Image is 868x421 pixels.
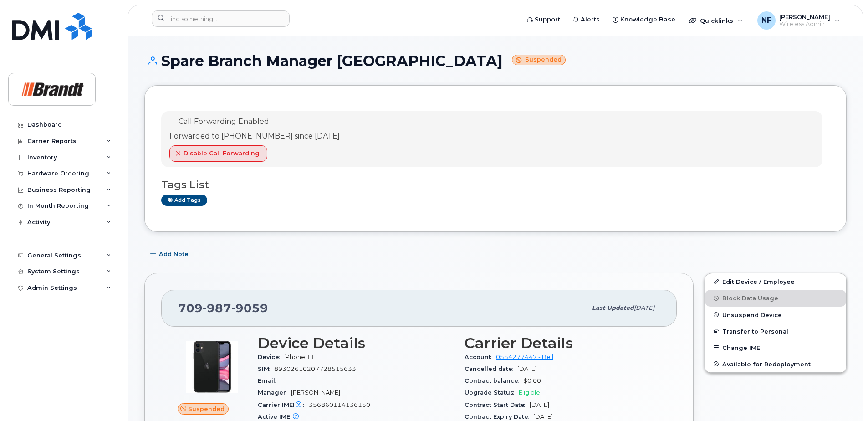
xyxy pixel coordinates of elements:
h1: Spare Branch Manager [GEOGRAPHIC_DATA] [144,53,847,69]
button: Unsuspend Device [705,307,846,323]
span: 89302610207728515633 [274,365,356,372]
span: 987 [203,301,231,315]
span: Carrier IMEI [258,401,309,408]
span: Available for Redeployment [722,360,811,367]
span: Email [258,377,280,384]
small: Suspended [512,55,566,65]
span: Suspended [188,405,225,413]
a: 0554277447 - Bell [496,354,553,360]
span: 356860114136150 [309,401,370,408]
span: [DATE] [634,304,654,311]
a: Add tags [161,195,207,206]
span: Unsuspend Device [722,311,782,318]
h3: Carrier Details [465,335,660,351]
span: Eligible [519,389,540,396]
span: Disable Call Forwarding [184,149,260,158]
img: iPhone_11.jpg [185,339,240,394]
span: $0.00 [523,377,541,384]
span: Last updated [592,304,634,311]
span: [PERSON_NAME] [291,389,340,396]
span: — [306,413,312,420]
button: Add Note [144,246,196,262]
span: Contract Start Date [465,401,530,408]
span: Contract balance [465,377,523,384]
span: [DATE] [530,401,549,408]
h3: Tags List [161,179,830,190]
span: Active IMEI [258,413,306,420]
span: Account [465,354,496,360]
span: [DATE] [533,413,553,420]
span: Call Forwarding Enabled [179,117,269,126]
span: SIM [258,365,274,372]
span: 9059 [231,301,268,315]
span: iPhone 11 [284,354,315,360]
a: Edit Device / Employee [705,273,846,290]
button: Disable Call Forwarding [169,145,267,162]
span: Upgrade Status [465,389,519,396]
span: Device [258,354,284,360]
span: Manager [258,389,291,396]
button: Block Data Usage [705,290,846,306]
div: Forwarded to [PHONE_NUMBER] since [DATE] [169,131,340,142]
span: 709 [178,301,268,315]
span: Contract Expiry Date [465,413,533,420]
h3: Device Details [258,335,454,351]
span: Cancelled date [465,365,517,372]
button: Change IMEI [705,339,846,356]
button: Available for Redeployment [705,356,846,372]
span: Add Note [159,250,189,258]
span: — [280,377,286,384]
button: Transfer to Personal [705,323,846,339]
span: [DATE] [517,365,537,372]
